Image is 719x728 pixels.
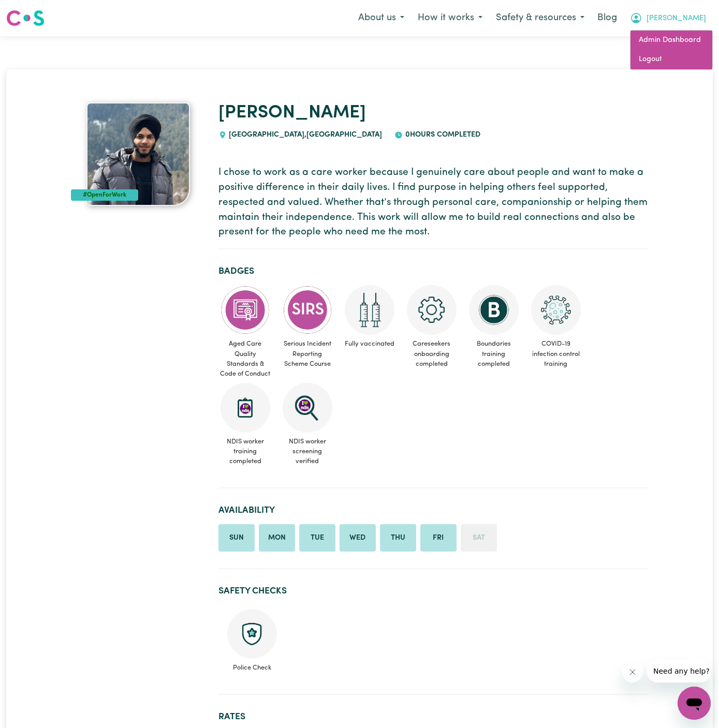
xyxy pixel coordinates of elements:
[678,687,711,720] iframe: Button to launch messaging window
[218,335,272,383] span: Aged Care Quality Standards & Code of Conduct
[531,285,581,335] img: CS Academy: COVID-19 Infection Control Training course completed
[591,7,623,29] a: Blog
[380,524,416,552] li: Available on Thursday
[351,7,411,29] button: About us
[218,586,649,597] h2: Safety Checks
[345,285,394,335] img: Care and support worker has received 2 doses of COVID-19 vaccine
[259,524,295,552] li: Available on Monday
[340,524,376,552] li: Available on Wednesday
[218,104,366,122] a: [PERSON_NAME]
[71,189,139,201] div: #OpenForWork
[227,131,383,139] span: [GEOGRAPHIC_DATA] , [GEOGRAPHIC_DATA]
[647,660,711,682] iframe: Message from company
[630,50,712,69] a: Logout
[630,31,712,50] a: Admin Dashboard
[218,266,649,277] h2: Badges
[469,285,519,335] img: CS Academy: Boundaries in care and support work course completed
[281,433,334,471] span: NDIS worker screening verified
[489,7,591,29] button: Safety & resources
[467,335,521,373] span: Boundaries training completed
[623,7,713,29] button: My Account
[343,335,397,353] span: Fully vaccinated
[218,166,649,240] p: I chose to work as a care worker because I genuinely care about people and want to make a positiv...
[461,524,497,552] li: Unavailable on Saturday
[6,9,45,27] img: Careseekers logo
[405,335,459,373] span: Careseekers onboarding completed
[529,335,583,373] span: COVID-19 infection control training
[218,505,649,516] h2: Availability
[218,711,649,722] h2: Rates
[86,102,190,206] img: Harnoor
[218,524,255,552] li: Available on Sunday
[227,609,277,659] img: Police check
[281,335,334,373] span: Serious Incident Reporting Scheme Course
[218,433,272,471] span: NDIS worker training completed
[283,285,332,335] img: CS Academy: Serious Incident Reporting Scheme course completed
[411,7,489,29] button: How it works
[283,383,332,433] img: NDIS Worker Screening Verified
[6,6,45,30] a: Careseekers logo
[622,662,643,682] iframe: Close message
[630,30,713,70] div: My Account
[647,13,706,24] span: [PERSON_NAME]
[221,383,270,433] img: CS Academy: Introduction to NDIS Worker Training course completed
[403,131,480,139] span: 0 hours completed
[71,102,206,206] a: Harnoor 's profile picture'#OpenForWork
[420,524,457,552] li: Available on Friday
[407,285,457,335] img: CS Academy: Careseekers Onboarding course completed
[299,524,335,552] li: Available on Tuesday
[221,285,270,335] img: CS Academy: Aged Care Quality Standards & Code of Conduct course completed
[227,659,277,673] span: Police Check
